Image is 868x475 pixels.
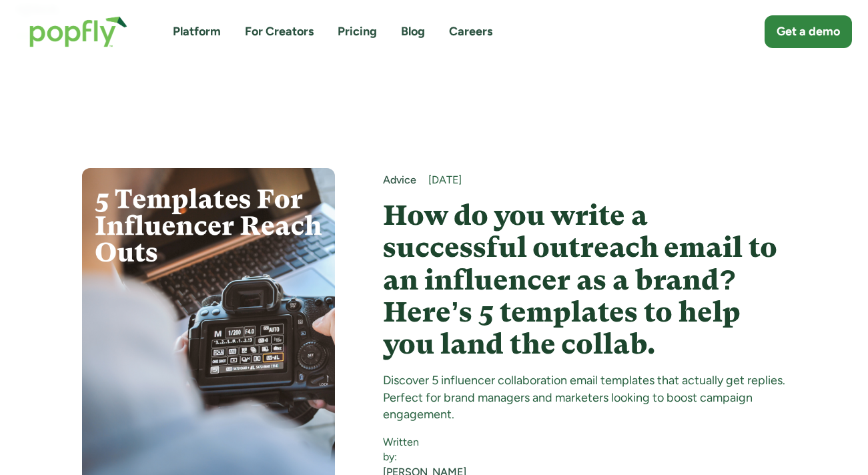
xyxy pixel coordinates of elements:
[16,3,141,61] a: home
[338,23,377,40] a: Pricing
[449,23,492,40] a: Careers
[383,435,466,465] div: Written by:
[383,173,416,187] a: Advice
[383,372,786,423] div: Discover 5 influencer collaboration email templates that actually get replies. Perfect for brand ...
[765,15,852,48] a: Get a demo
[245,23,314,40] a: For Creators
[173,23,221,40] a: Platform
[777,23,840,40] div: Get a demo
[401,23,425,40] a: Blog
[383,199,786,360] a: How do you write a successful outreach email to an influencer as a brand? Here’s 5 templates to h...
[428,173,786,187] div: [DATE]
